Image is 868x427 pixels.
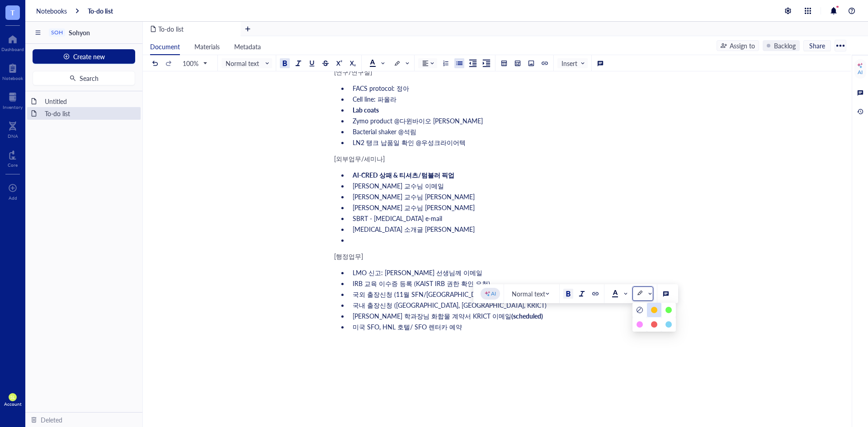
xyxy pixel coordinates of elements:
a: To-do list [88,7,113,15]
div: Deleted [41,415,62,425]
div: Dashboard [1,47,24,52]
div: Inventory [3,104,23,110]
span: [PERSON_NAME] 학과장님 화합물 계약서 KRICT 이메일 [353,311,511,320]
button: Create new [33,49,135,64]
span: Metadata [234,42,261,51]
span: 100% [183,59,207,67]
span: AI-CRED 상패 & 티셔츠/텀블러 픽업 [353,170,454,179]
a: Notebooks [36,7,67,15]
span: Share [809,42,825,50]
div: DNA [8,133,18,139]
span: Normal text [226,59,270,67]
div: To-do list [41,107,137,120]
a: Notebook [2,61,23,81]
span: Search [80,75,99,82]
span: [연구/연구실] [334,67,372,76]
span: T [10,7,15,18]
span: Normal text [512,290,553,298]
span: Document [150,42,180,51]
div: Untitled [41,95,137,108]
span: Cell line: 파올라 [353,94,396,103]
span: SL [10,395,14,400]
a: Inventory [3,90,23,110]
a: Dashboard [1,32,24,52]
span: Create new [73,53,105,60]
span: Materials [194,42,220,51]
span: [PERSON_NAME] 교수님 [PERSON_NAME] [353,192,475,201]
div: Core [8,162,18,168]
span: Lab coats [353,105,379,114]
span: LN2 탱크 납품일 확인 @우성크라이어텍 [353,138,466,147]
div: Account [4,401,22,407]
a: Core [8,148,18,168]
div: Assign to [730,41,755,51]
span: [행정업무] [334,252,363,261]
span: [MEDICAL_DATA] 소개글 [PERSON_NAME] [353,225,475,234]
span: Bacterial shaker @석림 [353,127,416,136]
span: FACS protocol: 정아 [353,84,409,93]
div: AI [858,69,863,76]
div: Notebook [2,75,23,81]
span: [PERSON_NAME] 교수님 이메일 [353,181,444,190]
span: (scheduled) [511,311,543,320]
span: Zymo product @다윈바이오 [PERSON_NAME] [353,116,483,125]
span: IRB 교육 이수증 등록 (KAIST IRB 권한 확인 요청) [353,279,490,288]
div: SOH [51,29,63,36]
a: DNA [8,119,18,139]
div: Add [9,195,17,201]
span: LMO 신고: [PERSON_NAME] 선생님께 이메일 [353,268,482,277]
span: 국내 출장신청 ([GEOGRAPHIC_DATA], [GEOGRAPHIC_DATA], KRICT) [353,300,547,310]
button: Share [803,40,831,51]
span: 국외 출장신청 (11월 SFN/[GEOGRAPHIC_DATA]) [353,290,491,299]
div: Backlog [774,41,796,51]
span: [PERSON_NAME] 교수님 [PERSON_NAME] [353,203,475,212]
span: Sohyon [69,28,90,37]
span: Insert [561,59,585,67]
div: AI [491,290,496,297]
span: [외부업무/세미나] [334,154,385,163]
button: Search [33,71,135,85]
span: 미국 SFO, HNL 호텔/ SFO 렌터카 예약 [353,322,462,331]
span: SBRT - [MEDICAL_DATA] e-mail [353,214,442,223]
